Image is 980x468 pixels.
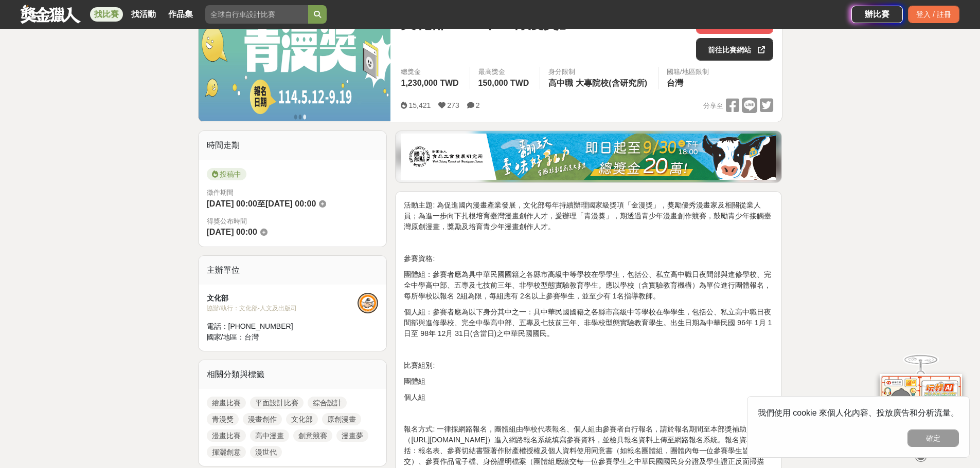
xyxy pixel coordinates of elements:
button: 確定 [907,429,959,447]
p: 參賽資格: [404,253,773,264]
a: 繪畫比賽 [207,397,246,409]
a: 漫世代 [250,446,282,458]
input: 全球自行車設計比賽 [205,5,308,24]
img: 1c81a89c-c1b3-4fd6-9c6e-7d29d79abef5.jpg [401,134,776,180]
p: 團體組 [404,376,773,387]
div: 主辦單位 [199,256,387,285]
span: [DATE] 00:00 [265,199,316,208]
a: 漫畫比賽 [207,429,246,442]
p: 團體組：參賽者應為具中華民國國籍之各縣市高級中等學校在學學生，包括公、私立高中職日夜間部與進修學校、完全中學高中部、五專及七技前三年、非學校型態實驗教育學生。應以學校（含實驗教育機構）為單位進行... [404,269,773,302]
span: 我們使用 cookie 來個人化內容、投放廣告和分析流量。 [758,408,959,417]
div: 電話： [PHONE_NUMBER] [207,321,358,332]
a: 作品集 [164,7,197,22]
span: 273 [447,101,459,109]
span: 台灣 [244,333,259,341]
a: 綜合設計 [308,397,347,409]
span: 投稿中 [207,168,246,180]
a: 平面設計比賽 [250,397,304,409]
p: 活動主題: 為促進國內漫畫產業發展，文化部每年持續辦理國家級獎項「金漫獎」，獎勵優秀漫畫家及相關從業人員；為進一步向下扎根培育臺灣漫畫創作人才，爰辦理「青漫獎」，期透過青少年漫畫創作競賽，鼓勵青... [404,200,773,232]
p: 個人組 [404,392,773,403]
span: 徵件期間 [207,189,234,196]
a: 原創漫畫 [322,413,361,425]
span: 得獎公布時間 [207,216,379,227]
span: 至 [257,199,265,208]
span: 最高獎金 [478,67,532,77]
a: 漫畫夢 [336,429,368,442]
a: 青漫獎 [207,413,239,425]
img: d2146d9a-e6f6-4337-9592-8cefde37ba6b.png [880,371,962,440]
div: 登入 / 註冊 [908,6,959,23]
div: 相關分類與標籤 [199,360,387,389]
p: 個人組：參賽者應為以下身分其中之一：具中華民國國籍之各縣市高級中等學校在學學生，包括公、私立高中職日夜間部與進修學校、完全中學高中部、五專及七技前三年、非學校型態實驗教育學生。出生日期為中華民國... [404,307,773,339]
a: 辦比賽 [851,6,903,23]
span: 台灣 [667,79,683,87]
p: 比賽組別: [404,360,773,371]
div: 協辦/執行： 文化部-人文及出版司 [207,304,358,313]
div: 國籍/地區限制 [667,67,709,77]
div: 身分限制 [548,67,650,77]
a: 找活動 [127,7,160,22]
a: 文化部 [286,413,318,425]
a: 創意競賽 [293,429,332,442]
a: 找比賽 [90,7,123,22]
span: [DATE] 00:00 [207,228,257,236]
span: 2 [476,101,480,109]
span: 國家/地區： [207,333,245,341]
span: 總獎金 [401,67,461,77]
span: 1,230,000 TWD [401,79,458,87]
div: 時間走期 [199,131,387,160]
a: 前往比賽網站 [696,38,773,61]
a: 揮灑創意 [207,446,246,458]
span: [DATE] 00:00 [207,199,257,208]
span: 分享至 [703,98,723,114]
a: 漫畫創作 [243,413,282,425]
span: 高中職 [548,79,573,87]
span: 大專院校(含研究所) [576,79,647,87]
span: 15,421 [408,101,431,109]
div: 文化部 [207,293,358,304]
span: 150,000 TWD [478,79,529,87]
a: 高中漫畫 [250,429,289,442]
img: Cover Image [199,3,391,121]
